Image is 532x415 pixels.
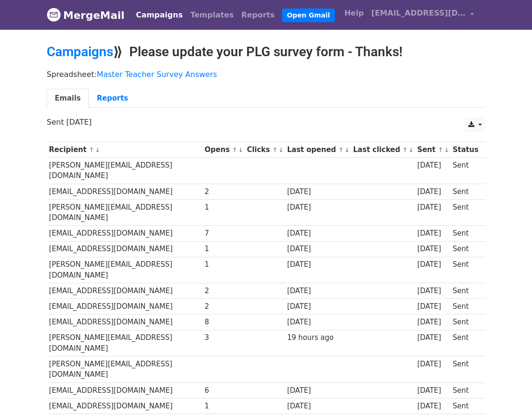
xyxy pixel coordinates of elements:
td: [EMAIL_ADDRESS][DOMAIN_NAME] [47,226,202,241]
th: Recipient [47,142,202,158]
div: [DATE] [417,286,449,296]
span: [EMAIL_ADDRESS][DOMAIN_NAME] [371,8,465,19]
div: [DATE] [417,359,449,370]
a: ↓ [408,146,414,153]
th: Last opened [285,142,351,158]
div: [DATE] [287,286,349,296]
div: [DATE] [287,186,349,197]
td: [EMAIL_ADDRESS][DOMAIN_NAME] [47,283,202,299]
a: Templates [186,6,237,25]
a: Help [341,4,367,23]
td: Sent [450,241,481,257]
a: Reports [238,6,279,25]
td: [PERSON_NAME][EMAIL_ADDRESS][DOMAIN_NAME] [47,330,202,356]
th: Last clicked [351,142,415,158]
th: Opens [202,142,245,158]
a: ↓ [444,146,449,153]
td: [EMAIL_ADDRESS][DOMAIN_NAME] [47,398,202,414]
td: Sent [450,398,481,414]
td: [PERSON_NAME][EMAIL_ADDRESS][DOMAIN_NAME] [47,356,202,383]
a: ↓ [278,146,283,153]
a: ↓ [345,146,350,153]
div: 8 [205,317,242,328]
div: [DATE] [417,301,449,312]
a: MergeMail [47,5,125,25]
div: [DATE] [287,202,349,213]
td: Sent [450,226,481,241]
div: 2 [205,186,242,197]
p: Sent [DATE] [47,117,485,127]
td: Sent [450,382,481,398]
th: Clicks [245,142,285,158]
div: [DATE] [417,244,449,254]
a: [EMAIL_ADDRESS][DOMAIN_NAME] [367,4,478,26]
div: [DATE] [287,228,349,239]
div: [DATE] [417,228,449,239]
div: [DATE] [417,202,449,213]
a: ↑ [339,146,344,153]
div: [DATE] [287,385,349,396]
a: ↑ [273,146,278,153]
a: Reports [89,89,136,108]
td: [EMAIL_ADDRESS][DOMAIN_NAME] [47,299,202,314]
div: [DATE] [417,259,449,270]
td: [EMAIL_ADDRESS][DOMAIN_NAME] [47,314,202,330]
a: ↑ [89,146,94,153]
a: Open Gmail [282,8,334,22]
div: 2 [205,301,242,312]
a: Emails [47,89,89,108]
img: MergeMail logo [47,8,61,22]
div: 7 [205,228,242,239]
td: [EMAIL_ADDRESS][DOMAIN_NAME] [47,382,202,398]
div: 2 [205,286,242,296]
td: Sent [450,356,481,383]
div: [DATE] [287,301,349,312]
td: Sent [450,184,481,199]
div: [DATE] [417,401,449,412]
h2: ⟫ Please update your PLG survey form - Thanks! [47,44,485,60]
td: Sent [450,299,481,314]
th: Status [450,142,481,158]
a: Master Teacher Survey Answers [97,70,217,79]
div: 3 [205,332,242,343]
td: [PERSON_NAME][EMAIL_ADDRESS][DOMAIN_NAME] [47,257,202,283]
td: Sent [450,283,481,299]
a: ↓ [95,146,100,153]
a: Campaigns [47,44,113,59]
td: [EMAIL_ADDRESS][DOMAIN_NAME] [47,184,202,199]
div: [DATE] [287,317,349,328]
p: Spreadsheet: [47,69,485,79]
div: 1 [205,401,242,412]
a: ↑ [403,146,408,153]
td: Sent [450,158,481,184]
a: Campaigns [132,6,186,25]
div: [DATE] [417,332,449,343]
a: ↓ [238,146,243,153]
div: [DATE] [287,259,349,270]
div: [DATE] [287,244,349,254]
div: 19 hours ago [287,332,349,343]
div: 6 [205,385,242,396]
div: [DATE] [417,385,449,396]
td: [EMAIL_ADDRESS][DOMAIN_NAME] [47,241,202,257]
td: Sent [450,314,481,330]
td: Sent [450,199,481,226]
div: 1 [205,244,242,254]
div: 1 [205,202,242,213]
a: ↑ [438,146,443,153]
th: Sent [415,142,450,158]
div: [DATE] [287,401,349,412]
td: [PERSON_NAME][EMAIL_ADDRESS][DOMAIN_NAME] [47,199,202,226]
div: [DATE] [417,186,449,197]
td: Sent [450,257,481,283]
div: [DATE] [417,317,449,328]
div: [DATE] [417,160,449,171]
a: ↑ [232,146,237,153]
td: [PERSON_NAME][EMAIL_ADDRESS][DOMAIN_NAME] [47,158,202,184]
div: 1 [205,259,242,270]
td: Sent [450,330,481,356]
